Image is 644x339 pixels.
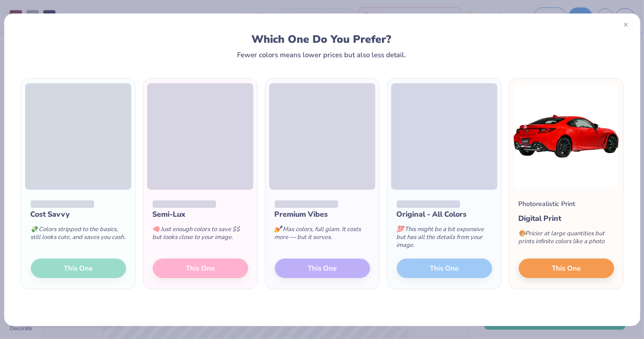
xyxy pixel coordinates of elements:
div: Cost Savvy [31,209,126,220]
div: Which One Do You Prefer? [29,33,614,46]
div: Fewer colors means lower prices but also less detail. [237,51,406,59]
div: Colors stripped to the basics, still looks cute, and saves you cash. [31,220,126,251]
div: Just enough colors to save $$ but looks close to your image. [153,220,248,251]
div: Original - All Colors [397,209,492,220]
img: Photorealistic preview [513,83,619,190]
span: This One [552,263,581,273]
div: This might be a bit expensive but has all the details from your image. [397,220,492,259]
div: Photorealistic Print [519,199,576,209]
div: Digital Print [519,213,614,224]
span: 💸 [31,225,38,233]
span: 🎨 [519,229,526,238]
div: Premium Vibes [275,209,370,220]
span: 💯 [397,225,404,233]
span: 🧠 [153,225,160,233]
button: This One [519,259,614,278]
div: Pricier at large quantities but prints infinite colors like a photo [519,224,614,255]
div: Semi-Lux [153,209,248,220]
span: 💅 [275,225,282,233]
div: Max colors, full glam. It costs more — but it serves. [275,220,370,251]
